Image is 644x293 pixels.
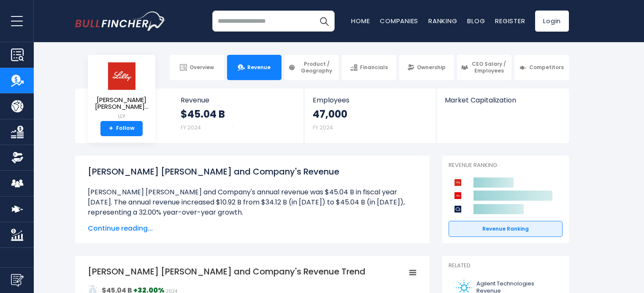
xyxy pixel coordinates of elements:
[181,96,296,104] span: Revenue
[453,177,463,188] img: Eli Lilly and Company competitors logo
[342,55,396,80] a: Financials
[247,64,271,71] span: Revenue
[75,11,166,31] a: Go to homepage
[314,11,335,32] button: Search
[471,61,508,74] span: CEO Salary / Employees
[351,16,370,25] a: Home
[94,62,149,121] a: [PERSON_NAME] [PERSON_NAME]... LLY
[514,55,569,80] a: Competitors
[227,55,281,80] a: Revenue
[495,16,525,25] a: Register
[189,64,214,71] span: Overview
[109,125,113,132] strong: +
[535,11,569,32] a: Login
[304,89,436,143] a: Employees 47,000 FY 2024
[313,124,333,131] small: FY 2024
[88,165,417,178] h1: [PERSON_NAME] [PERSON_NAME] and Company's Revenue
[449,262,563,269] p: Related
[449,162,563,169] p: Revenue Ranking
[453,204,463,214] img: AbbVie competitors logo
[88,266,365,277] tspan: [PERSON_NAME] [PERSON_NAME] and Company's Revenue Trend
[88,187,417,218] li: [PERSON_NAME] [PERSON_NAME] and Company's annual revenue was $45.04 B in fiscal year [DATE]. The ...
[457,55,511,80] a: CEO Salary / Employees
[417,64,446,71] span: Ownership
[467,16,485,25] a: Blog
[95,97,149,110] span: [PERSON_NAME] [PERSON_NAME]...
[449,221,563,237] a: Revenue Ranking
[75,11,166,31] img: bullfincher logo
[88,223,417,234] span: Continue reading...
[445,96,560,104] span: Market Capitalization
[95,113,149,120] small: LLY
[313,96,427,104] span: Employees
[172,89,304,143] a: Revenue $45.04 B FY 2024
[170,55,224,80] a: Overview
[181,124,201,131] small: FY 2024
[360,64,388,71] span: Financials
[100,121,143,136] a: +Follow
[313,108,347,121] strong: 47,000
[453,191,463,201] img: Johnson & Johnson competitors logo
[380,16,418,25] a: Companies
[436,89,568,118] a: Market Capitalization
[399,55,454,80] a: Ownership
[284,55,339,80] a: Product / Geography
[11,151,24,164] img: Ownership
[428,16,457,25] a: Ranking
[529,64,564,71] span: Competitors
[181,108,225,121] strong: $45.04 B
[298,61,335,74] span: Product / Geography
